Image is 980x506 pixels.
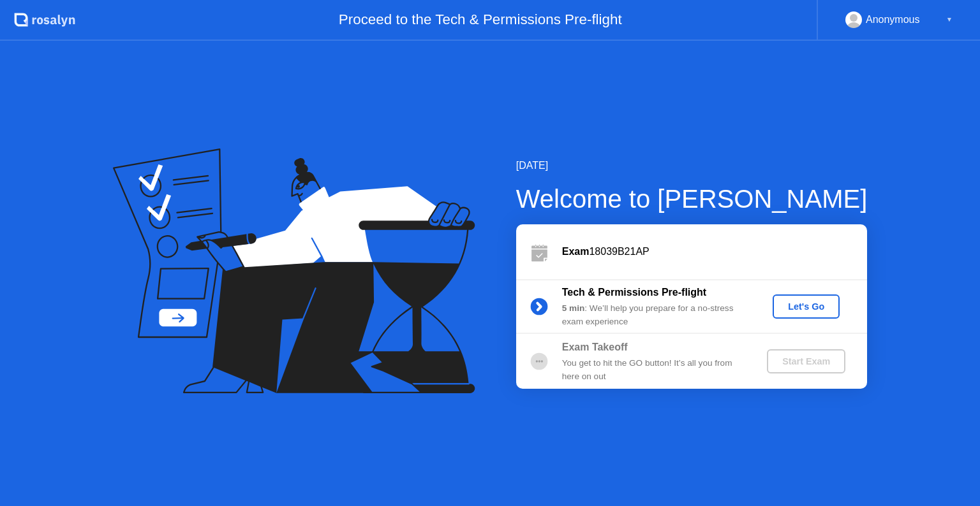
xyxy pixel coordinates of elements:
b: Tech & Permissions Pre-flight [562,287,706,298]
b: 5 min [562,303,585,313]
div: [DATE] [516,158,868,173]
div: Let's Go [778,301,835,312]
div: ▼ [946,11,953,28]
div: : We’ll help you prepare for a no-stress exam experience [562,302,746,328]
div: Anonymous [866,11,920,28]
div: 18039B21AP [562,244,867,259]
button: Start Exam [767,349,845,373]
div: Welcome to [PERSON_NAME] [516,180,868,218]
b: Exam Takeoff [562,342,628,352]
button: Let's Go [773,294,840,319]
div: Start Exam [772,356,840,366]
div: You get to hit the GO button! It’s all you from here on out [562,357,746,383]
b: Exam [562,246,590,257]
